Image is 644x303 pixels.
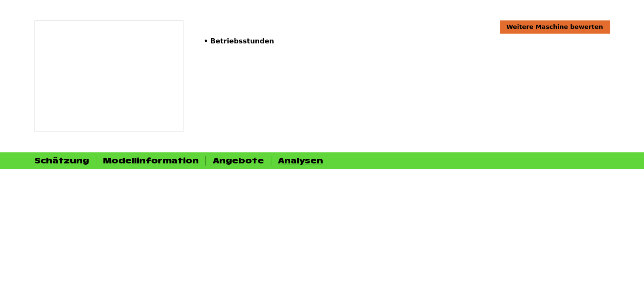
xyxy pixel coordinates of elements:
[204,37,610,45] p: • Betriebsstunden
[34,156,89,166] div: Schätzung
[213,156,264,166] div: Angebote
[278,156,323,166] div: Analysen
[500,20,610,33] a: Weitere Maschine bewerten
[103,156,199,166] div: Modellinformation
